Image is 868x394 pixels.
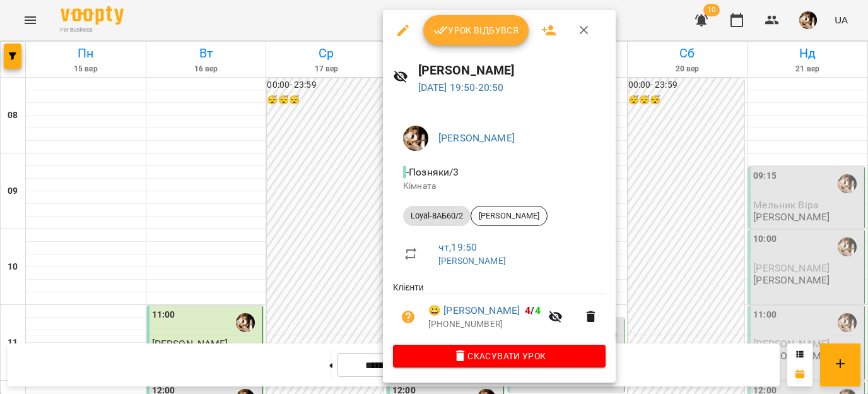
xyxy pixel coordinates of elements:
[471,210,547,222] span: [PERSON_NAME]
[525,304,540,316] b: /
[393,345,606,367] button: Скасувати Урок
[393,302,423,332] button: Візит ще не сплачено. Додати оплату?
[438,256,506,266] a: [PERSON_NAME]
[438,241,477,253] a: чт , 19:50
[393,281,606,344] ul: Клієнти
[433,23,519,38] span: Урок відбувся
[418,81,504,93] a: [DATE] 19:50-20:50
[418,61,606,80] h6: [PERSON_NAME]
[428,303,520,318] a: 😀 [PERSON_NAME]
[403,166,462,178] span: - Позняки/3
[525,304,531,316] span: 4
[403,349,595,364] span: Скасувати Урок
[403,210,471,222] span: Loyal-8АБ60/2
[428,318,541,331] p: [PHONE_NUMBER]
[535,304,541,316] span: 4
[438,132,515,144] a: [PERSON_NAME]
[423,15,529,45] button: Урок відбувся
[471,206,548,226] div: [PERSON_NAME]
[403,126,428,151] img: 0162ea527a5616b79ea1cf03ccdd73a5.jpg
[403,180,595,193] p: Кімната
